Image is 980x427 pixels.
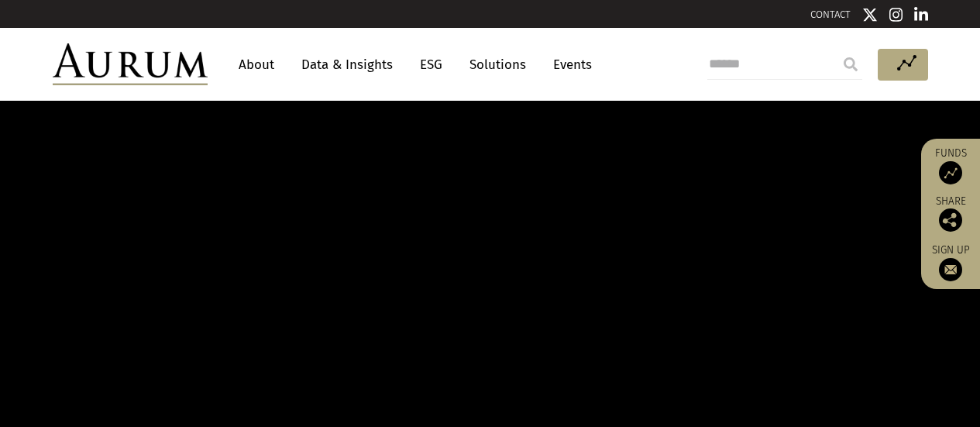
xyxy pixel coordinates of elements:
[889,7,903,22] img: Instagram icon
[412,50,450,79] a: ESG
[862,7,878,22] img: Twitter icon
[929,146,972,184] a: Funds
[53,43,208,85] img: Aurum
[231,50,282,79] a: About
[545,50,592,79] a: Events
[810,9,851,20] a: CONTACT
[939,208,962,232] img: Share this post
[929,243,972,281] a: Sign up
[914,7,928,22] img: Linkedin icon
[939,161,962,184] img: Access Funds
[462,50,534,79] a: Solutions
[294,50,401,79] a: Data & Insights
[835,49,866,80] input: Submit
[939,258,962,281] img: Sign up to our newsletter
[929,196,972,232] div: Share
